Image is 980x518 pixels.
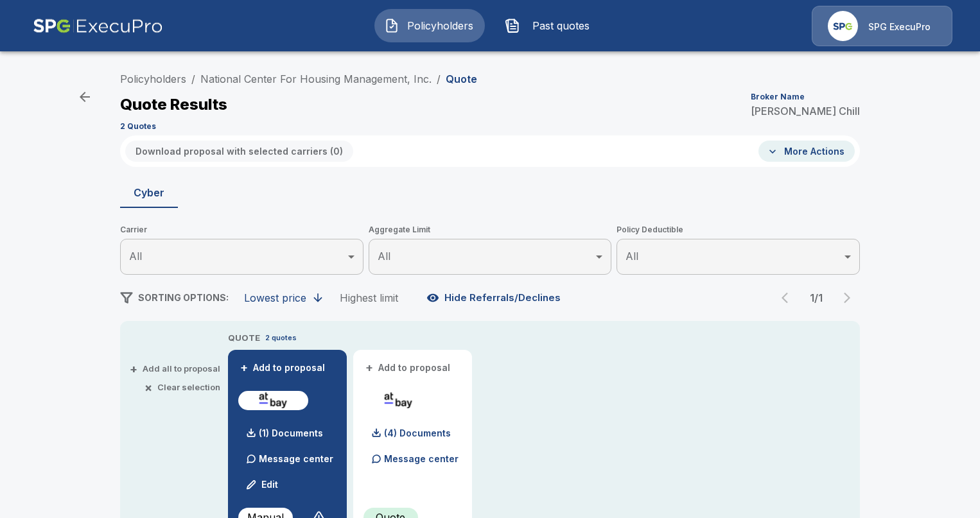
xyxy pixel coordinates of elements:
[626,250,638,263] span: All
[228,332,260,345] p: QUOTE
[868,21,931,33] p: SPG ExecuPro
[384,452,459,465] p: Message center
[437,71,441,87] li: /
[365,363,373,372] span: +
[424,286,566,310] button: Hide Referrals/Declines
[138,292,229,303] span: SORTING OPTIONS:
[147,383,220,392] button: ×Clear selection
[405,18,475,33] span: Policyholders
[130,365,137,373] span: +
[265,332,297,343] p: 2 quotes
[828,11,858,41] img: Agency Icon
[129,250,142,263] span: All
[241,472,284,497] button: Edit
[125,141,353,162] button: Download proposal with selected carriers (0)
[238,361,328,375] button: +Add to proposal
[120,71,477,87] nav: breadcrumb
[120,223,363,236] span: Carrier
[259,452,333,465] p: Message center
[369,223,612,236] span: Aggregate Limit
[243,391,303,410] img: atbaycybersurplus
[259,429,323,438] p: (1) Documents
[340,291,398,304] div: Highest limit
[120,97,227,112] p: Quote Results
[525,18,596,33] span: Past quotes
[617,223,860,236] span: Policy Deductible
[363,361,453,375] button: +Add to proposal
[240,363,248,372] span: +
[144,383,152,392] span: ×
[120,177,178,208] button: Cyber
[751,93,805,101] p: Broker Name
[758,141,855,162] button: More Actions
[33,6,163,46] img: AA Logo
[120,123,156,130] p: 2 Quotes
[384,18,399,33] img: Policyholders Icon
[505,18,520,33] img: Past quotes Icon
[132,365,220,373] button: +Add all to proposal
[378,250,390,263] span: All
[191,71,195,87] li: /
[244,291,306,304] div: Lowest price
[369,391,428,410] img: atbaycybersurplus
[812,6,952,46] a: Agency IconSPG ExecuPro
[495,9,606,42] button: Past quotes IconPast quotes
[751,106,860,116] p: [PERSON_NAME] Chill
[374,9,485,42] button: Policyholders IconPolicyholders
[446,74,477,84] p: Quote
[384,429,451,438] p: (4) Documents
[803,293,829,303] p: 1 / 1
[200,73,432,85] a: National Center For Housing Management, Inc.
[120,73,186,85] a: Policyholders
